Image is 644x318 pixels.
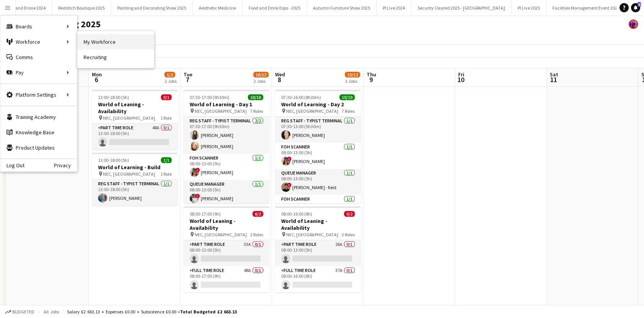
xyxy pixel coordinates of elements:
[339,94,355,100] span: 10/10
[0,49,77,65] a: Comms
[275,195,361,221] app-card-role: FOH Scanner1/108:00-16:00 (8h)
[307,0,377,15] button: Autumn Furniture Show 2025
[195,232,247,237] span: NEC, [GEOGRAPHIC_DATA]
[457,75,464,84] span: 10
[365,75,376,84] span: 9
[184,240,269,266] app-card-role: Part Time Role33A0/108:00-13:00 (5h)
[286,232,338,237] span: NEC, [GEOGRAPHIC_DATA]
[98,94,129,100] span: 13:00-18:00 (5h)
[195,108,247,114] span: NEC, [GEOGRAPHIC_DATA]
[275,143,361,169] app-card-role: FOH Scanner1/108:00-13:00 (5h)![PERSON_NAME]
[275,240,361,266] app-card-role: Part Time Role26A0/108:00-13:00 (5h)
[0,87,77,102] div: Platform Settings
[184,101,269,108] h3: World of Learning - Day 1
[0,162,25,168] a: Log Out
[180,309,237,315] span: Total Budgeted £2 663.13
[54,162,77,168] a: Privacy
[342,108,355,114] span: 7 Roles
[103,115,155,121] span: NEC, [GEOGRAPHIC_DATA]
[377,0,411,15] button: PI Live 2024
[42,309,61,315] span: All jobs
[0,65,77,80] div: Pay
[190,211,221,217] span: 08:00-17:00 (9h)
[91,75,102,84] span: 6
[250,108,263,114] span: 7 Roles
[243,0,307,15] button: Food and Drink Expo - 2025
[67,309,237,315] div: Salary £2 663.13 + Expenses £0.00 + Subsistence £0.00 =
[274,75,285,84] span: 8
[92,101,178,115] h3: World of Leaning - Availability
[250,232,263,237] span: 2 Roles
[275,117,361,143] app-card-role: Reg Staff - Typist Terminal1/107:30-13:00 (5h30m)[PERSON_NAME]
[165,78,177,84] div: 2 Jobs
[345,72,360,77] span: 10/12
[52,0,111,15] button: Redditch Boutique 2025
[111,0,193,15] button: Painting and Decorating Show 2025
[0,34,77,49] div: Workforce
[275,90,361,203] app-job-card: 07:30-16:00 (8h30m)10/10World of Learning - Day 2 NEC, [GEOGRAPHIC_DATA]7 RolesReg Staff - Typist...
[92,164,178,171] h3: World of Learning - Build
[367,71,376,78] span: Thu
[92,90,178,150] app-job-card: 13:00-18:00 (5h)0/1World of Leaning - Availability NEC, [GEOGRAPHIC_DATA]1 RolePart Time Role48A0...
[275,266,361,292] app-card-role: Full Time Role37A0/108:00-16:00 (8h)
[193,0,243,15] button: Aesthetic Medicine
[549,75,558,84] span: 11
[281,94,321,100] span: 07:30-16:00 (8h30m)
[281,211,312,217] span: 08:00-16:00 (8h)
[195,168,200,172] span: !
[182,75,192,84] span: 7
[184,90,269,203] app-job-card: 07:30-17:00 (9h30m)10/10World of Learning - Day 1 NEC, [GEOGRAPHIC_DATA]7 RolesReg Staff - Typist...
[286,108,338,114] span: NEC, [GEOGRAPHIC_DATA]
[629,20,638,29] app-user-avatar: Promo House Bookers
[631,3,640,12] a: 8
[287,183,292,187] span: !
[0,125,77,140] a: Knowledge Base
[4,308,36,316] button: Budgeted
[275,71,285,78] span: Wed
[0,109,77,125] a: Training Academy
[252,211,263,217] span: 0/2
[0,19,77,34] div: Boards
[12,309,34,315] span: Budgeted
[98,157,129,163] span: 13:00-18:00 (5h)
[0,140,77,155] a: Product Updates
[184,206,269,292] app-job-card: 08:00-17:00 (9h)0/2World of Leaning - Availability NEC, [GEOGRAPHIC_DATA]2 RolesPart Time Role33A...
[275,206,361,292] app-job-card: 08:00-16:00 (8h)0/2World of Leaning - Availability NEC, [GEOGRAPHIC_DATA]2 RolesPart Time Role26A...
[184,71,192,78] span: Tue
[253,72,269,77] span: 10/12
[344,211,355,217] span: 0/2
[550,71,558,78] span: Sat
[184,180,269,206] app-card-role: Queue Manager1/108:00-13:00 (5h)![PERSON_NAME]
[275,169,361,195] app-card-role: Queue Manager1/108:00-13:00 (5h)![PERSON_NAME] - field
[103,171,155,177] span: NEC, [GEOGRAPHIC_DATA]
[164,72,175,77] span: 1/2
[184,217,269,231] h3: World of Leaning - Availability
[458,71,464,78] span: Fri
[190,94,229,100] span: 07:30-17:00 (9h30m)
[161,171,172,177] span: 1 Role
[275,217,361,231] h3: World of Leaning - Availability
[411,0,511,15] button: Security Cleared 2025 - [GEOGRAPHIC_DATA]
[161,115,172,121] span: 1 Role
[254,78,268,84] div: 2 Jobs
[287,157,292,161] span: !
[248,94,263,100] span: 10/10
[195,194,200,198] span: !
[92,180,178,206] app-card-role: Reg Staff - Typist Terminal1/113:00-18:00 (5h)[PERSON_NAME]
[77,49,154,65] a: Recruiting
[161,157,172,163] span: 1/1
[184,154,269,180] app-card-role: FOH Scanner1/108:00-13:00 (5h)![PERSON_NAME]
[92,153,178,206] app-job-card: 13:00-18:00 (5h)1/1World of Learning - Build NEC, [GEOGRAPHIC_DATA]1 RoleReg Staff - Typist Termi...
[342,232,355,237] span: 2 Roles
[92,124,178,150] app-card-role: Part Time Role48A0/113:00-18:00 (5h)
[184,266,269,292] app-card-role: Full Time Role48A0/108:00-17:00 (9h)
[275,101,361,108] h3: World of Learning - Day 2
[546,0,626,15] button: Facilities Management Event 2025
[161,94,172,100] span: 0/1
[637,2,641,7] span: 8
